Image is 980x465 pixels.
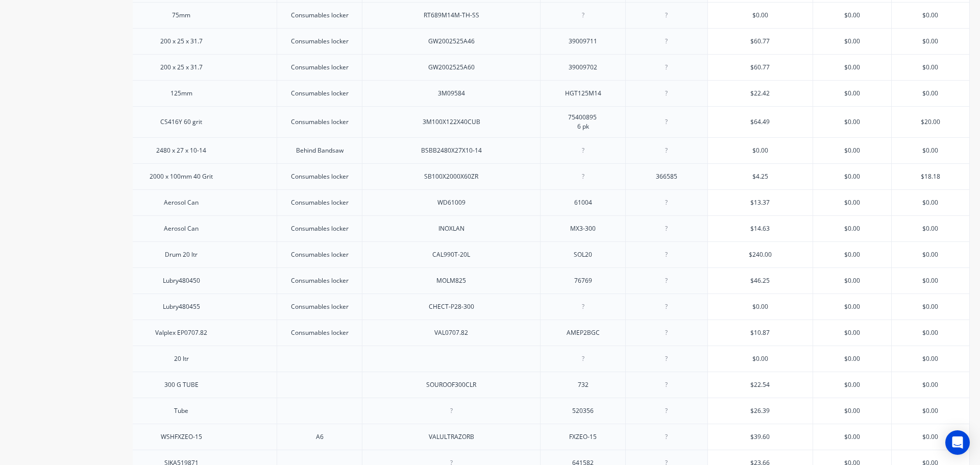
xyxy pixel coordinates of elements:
[708,81,813,106] div: $22.42
[813,81,891,106] div: $0.00
[708,242,813,267] div: $240.00
[892,29,969,54] div: $0.00
[813,294,891,320] div: $0.00
[708,3,813,28] div: $0.00
[283,61,357,74] div: Consumables locker
[283,300,357,313] div: Consumables locker
[283,222,357,235] div: Consumables locker
[557,61,608,74] div: 39009702
[288,144,352,157] div: Behind Bandsaw
[156,196,207,209] div: Aerosol Can
[283,274,357,287] div: Consumables locker
[141,170,221,183] div: 2000 x 100mm 40 Grit
[708,268,813,293] div: $46.25
[557,248,608,261] div: SOL20
[813,3,891,28] div: $0.00
[156,378,207,391] div: 300 G TUBE
[557,404,608,418] div: 520356
[892,216,969,241] div: $0.00
[813,346,891,372] div: $0.00
[708,320,813,346] div: $10.87
[708,398,813,424] div: $26.39
[148,144,214,157] div: 2480 x 27 x 10-14
[283,87,357,100] div: Consumables locker
[945,430,970,455] div: Open Intercom Messenger
[156,87,207,100] div: 125mm
[708,346,813,372] div: $0.00
[813,424,891,450] div: $0.00
[813,164,891,189] div: $0.00
[892,81,969,106] div: $0.00
[892,190,969,215] div: $0.00
[557,326,608,339] div: AMEP2BGC
[892,164,969,189] div: $18.18
[415,9,487,22] div: RT689M14M-TH-SS
[152,61,211,74] div: 200 x 25 x 31.7
[147,326,215,339] div: Valplex EP0707.82
[426,196,477,209] div: WD61009
[813,398,891,424] div: $0.00
[892,398,969,424] div: $0.00
[156,352,207,365] div: 20 ltr
[421,300,482,313] div: CHECT-P28-300
[420,35,483,48] div: GW2002525A46
[708,190,813,215] div: $13.37
[813,109,891,135] div: $0.00
[426,87,477,100] div: 3M09584
[424,248,478,261] div: CAL990T-20L
[557,196,608,209] div: 61004
[813,138,891,163] div: $0.00
[416,170,486,183] div: SB100X2000X60ZR
[557,87,609,100] div: HGT125M14
[892,109,969,135] div: $20.00
[813,242,891,267] div: $0.00
[155,300,208,313] div: Lubry480455
[892,294,969,320] div: $0.00
[283,9,357,22] div: Consumables locker
[557,111,608,133] div: 75400895 6 pk
[156,404,207,418] div: Tube
[892,320,969,346] div: $0.00
[708,216,813,241] div: $14.63
[708,164,813,189] div: $4.25
[426,326,477,339] div: VAL0707.82
[892,346,969,372] div: $0.00
[557,35,608,48] div: 39009711
[152,115,210,129] div: CS416Y 60 grit
[813,55,891,80] div: $0.00
[892,3,969,28] div: $0.00
[708,109,813,135] div: $64.49
[708,138,813,163] div: $0.00
[418,378,484,391] div: SOUROOF300CLR
[892,138,969,163] div: $0.00
[426,222,477,235] div: INOXLAN
[283,326,357,339] div: Consumables locker
[414,115,488,129] div: 3M100X122X40CUB
[557,274,608,287] div: 76769
[557,378,608,391] div: 732
[421,430,482,444] div: VALULTRAZORB
[813,372,891,398] div: $0.00
[153,430,210,444] div: WSHFXZEO-15
[557,430,608,444] div: FXZEO-15
[283,35,357,48] div: Consumables locker
[813,320,891,346] div: $0.00
[283,170,357,183] div: Consumables locker
[426,274,477,287] div: MOLM825
[708,372,813,398] div: $22.54
[892,372,969,398] div: $0.00
[892,55,969,80] div: $0.00
[708,294,813,320] div: $0.00
[156,9,207,22] div: 75mm
[152,35,211,48] div: 200 x 25 x 31.7
[892,268,969,293] div: $0.00
[283,115,357,129] div: Consumables locker
[813,268,891,293] div: $0.00
[813,29,891,54] div: $0.00
[892,242,969,267] div: $0.00
[283,196,357,209] div: Consumables locker
[813,190,891,215] div: $0.00
[420,61,483,74] div: GW2002525A60
[155,274,208,287] div: Lubry480450
[708,55,813,80] div: $60.77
